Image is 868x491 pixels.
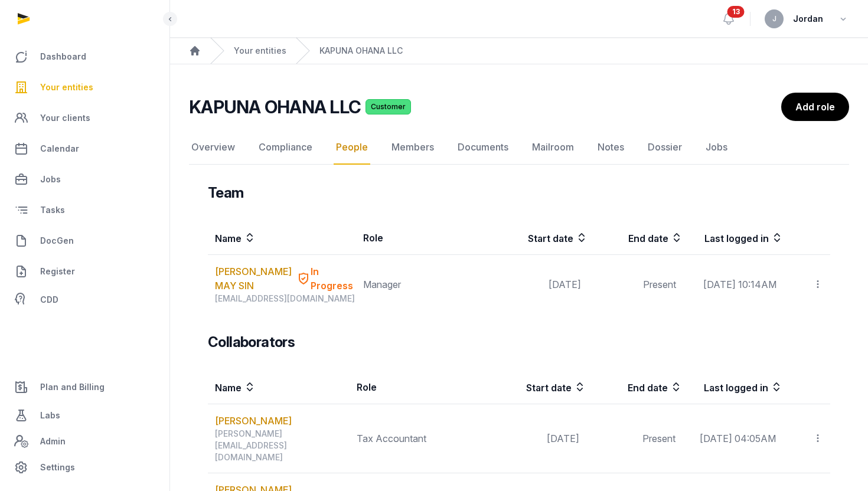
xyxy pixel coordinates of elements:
td: Manager [356,255,491,315]
a: Notes [595,130,626,165]
a: Admin [9,430,160,453]
th: Name [208,221,356,255]
span: Present [643,279,676,290]
th: Name [208,371,350,404]
span: Plan and Billing [40,380,105,394]
span: Register [40,264,75,279]
a: Documents [455,130,511,165]
span: Calendar [40,142,79,156]
span: Jordan [793,12,823,26]
a: KAPUNA OHANA LLC [319,45,403,57]
span: Settings [40,460,75,474]
span: Dashboard [40,50,86,64]
a: Compliance [256,130,315,165]
a: Mailroom [530,130,576,165]
td: [DATE] [491,255,588,315]
th: Role [350,371,489,404]
a: Add role [781,93,849,121]
span: CDD [40,293,58,307]
h3: Team [208,184,244,202]
span: Your clients [40,111,90,125]
span: Admin [40,434,66,449]
span: Customer [366,99,411,114]
a: Dashboard [9,42,160,71]
th: Last logged in [683,221,784,255]
th: Start date [489,371,586,404]
a: CDD [9,288,160,312]
th: End date [588,221,684,255]
th: Last logged in [683,371,783,404]
h3: Collaborators [208,333,295,352]
a: Overview [189,130,237,165]
span: Jobs [40,172,61,186]
a: Dossier [645,130,684,165]
a: Jobs [703,130,730,165]
a: DocGen [9,227,160,255]
a: [PERSON_NAME] [215,414,292,428]
a: Your clients [9,104,160,132]
div: [PERSON_NAME][EMAIL_ADDRESS][DOMAIN_NAME] [215,428,349,463]
button: J [765,9,784,28]
th: Start date [491,221,588,255]
th: Role [356,221,491,255]
a: Your entities [234,45,286,57]
span: [DATE] 10:14AM [703,279,776,290]
nav: Tabs [189,130,849,165]
td: [DATE] [489,404,586,473]
a: Jobs [9,165,160,194]
div: [EMAIL_ADDRESS][DOMAIN_NAME] [215,293,355,305]
a: [PERSON_NAME] MAY SIN [215,264,292,293]
span: In Progress [311,264,355,293]
span: Present [642,433,676,444]
a: Plan and Billing [9,373,160,401]
span: 13 [727,6,745,18]
span: Labs [40,408,60,423]
a: Members [389,130,436,165]
a: Settings [9,453,160,482]
nav: Breadcrumb [170,38,868,64]
span: Your entities [40,80,93,94]
a: Register [9,257,160,286]
a: Tasks [9,196,160,224]
a: Calendar [9,135,160,163]
th: End date [586,371,683,404]
span: DocGen [40,234,74,248]
span: J [772,15,776,22]
td: Tax Accountant [350,404,489,473]
a: People [334,130,370,165]
span: Tasks [40,203,65,217]
a: Your entities [9,73,160,102]
h2: KAPUNA OHANA LLC [189,96,361,117]
span: [DATE] 04:05AM [700,433,776,444]
a: Labs [9,401,160,430]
